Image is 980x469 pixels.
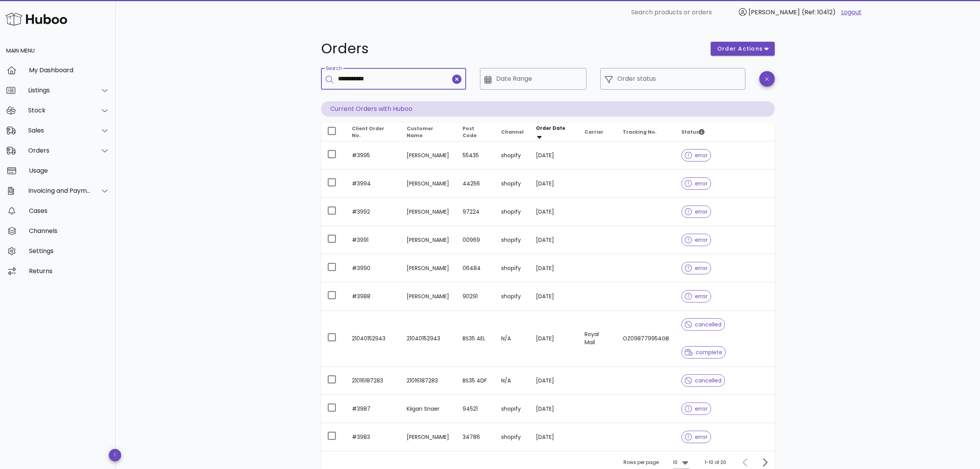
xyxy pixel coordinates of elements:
th: Customer Name [400,123,456,141]
td: shopify [495,395,530,423]
td: 94521 [456,395,495,423]
td: #3994 [346,170,400,198]
span: error [685,237,708,243]
td: [PERSON_NAME] [400,254,456,282]
td: shopify [495,282,530,311]
td: shopify [495,141,530,170]
td: 21016187283 [346,367,400,395]
div: 10 [673,459,678,466]
span: order actions [717,45,763,53]
td: [DATE] [530,282,578,311]
td: #3987 [346,395,400,423]
div: Listings [28,87,91,94]
td: 34786 [456,423,495,451]
th: Post Code [456,123,495,141]
td: #3990 [346,254,400,282]
span: Tracking No. [623,129,657,135]
td: 44256 [456,170,495,198]
span: Carrier [585,129,603,135]
td: [PERSON_NAME] [400,282,456,311]
th: Client Order No. [346,123,400,141]
span: Client Order No. [352,125,384,139]
td: shopify [495,226,530,254]
td: N/A [495,311,530,367]
span: error [685,209,708,214]
div: Invoicing and Payments [28,187,91,194]
td: Kiigan Snaer [400,395,456,423]
div: Usage [29,167,110,174]
div: Returns [29,267,110,275]
td: [DATE] [530,395,578,423]
div: 10Rows per page: [673,456,690,469]
td: shopify [495,170,530,198]
td: [DATE] [530,311,578,367]
span: Order Date [536,125,565,131]
td: 00969 [456,226,495,254]
td: 21016187283 [400,367,456,395]
div: Sales [28,127,91,134]
td: #3988 [346,282,400,311]
th: Channel [495,123,530,141]
td: shopify [495,198,530,226]
td: 97224 [456,198,495,226]
td: [DATE] [530,170,578,198]
h1: Orders [321,42,701,56]
div: Stock [28,107,91,114]
td: shopify [495,423,530,451]
td: 06484 [456,254,495,282]
td: [DATE] [530,423,578,451]
td: [PERSON_NAME] [400,198,456,226]
div: Cases [29,207,110,214]
span: error [685,265,708,271]
div: 1-10 of 20 [705,459,726,466]
td: [DATE] [530,254,578,282]
span: error [685,434,708,440]
td: 21040152943 [400,311,456,367]
span: Status [681,129,705,135]
div: My Dashboard [29,66,110,74]
span: Channel [501,129,524,135]
td: #3995 [346,141,400,170]
td: BS35 4DF [456,367,495,395]
label: Search [326,66,342,71]
th: Carrier [578,123,617,141]
td: [DATE] [530,141,578,170]
span: error [685,294,708,299]
td: [PERSON_NAME] [400,170,456,198]
img: Huboo Logo [5,11,67,27]
th: Tracking No. [617,123,675,141]
span: cancelled [685,322,721,327]
a: Logout [841,8,862,17]
td: #3992 [346,198,400,226]
td: shopify [495,254,530,282]
td: [PERSON_NAME] [400,423,456,451]
td: #3983 [346,423,400,451]
div: Orders [28,147,91,154]
td: OZ098779954GB [617,311,675,367]
td: N/A [495,367,530,395]
td: [DATE] [530,198,578,226]
p: Current Orders with Huboo [321,101,775,117]
span: cancelled [685,378,721,383]
th: Status [675,123,775,141]
span: Post Code [463,125,476,139]
td: Royal Mail [578,311,617,367]
span: [PERSON_NAME] [749,8,800,17]
td: [DATE] [530,367,578,395]
span: error [685,406,708,411]
div: Settings [29,247,110,255]
td: [PERSON_NAME] [400,226,456,254]
span: error [685,181,708,186]
td: #3991 [346,226,400,254]
td: [PERSON_NAME] [400,141,456,170]
span: (Ref: 10412) [802,8,836,17]
button: order actions [711,42,775,56]
span: complete [685,350,722,355]
td: [DATE] [530,226,578,254]
div: Channels [29,227,110,234]
th: Order Date: Sorted descending. Activate to remove sorting. [530,123,578,141]
span: error [685,153,708,158]
span: Customer Name [407,125,433,139]
td: 90291 [456,282,495,311]
button: clear icon [452,75,461,84]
